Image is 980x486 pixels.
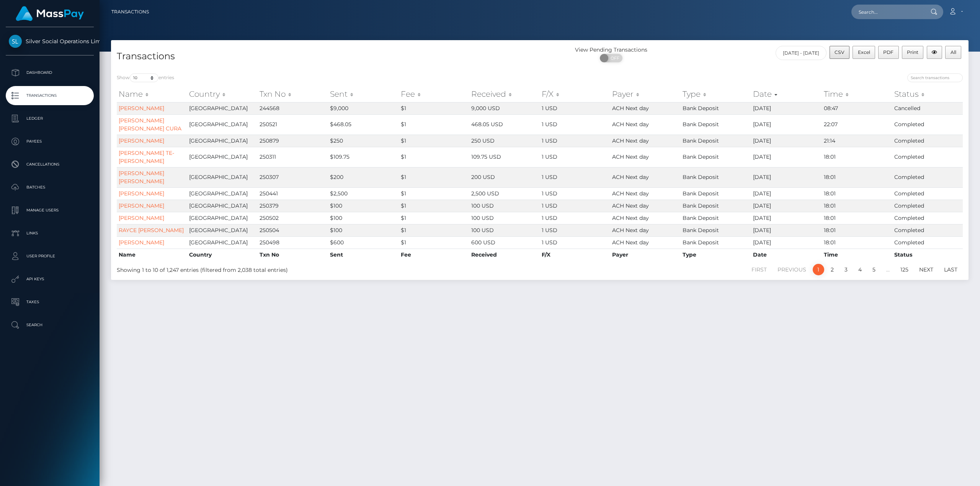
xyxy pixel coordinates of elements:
span: Silver Social Operations Limited [6,38,94,45]
th: Time [822,249,892,261]
th: Type [681,249,751,261]
td: $2,500 [328,187,399,200]
a: Payees [6,132,94,151]
input: Date filter [776,46,826,60]
th: Payer [610,249,681,261]
td: Bank Deposit [681,224,751,236]
span: Print [907,49,918,55]
a: [PERSON_NAME] [119,190,164,197]
th: Name [117,249,187,261]
h4: Transactions [117,50,534,63]
td: 18:01 [822,212,892,224]
p: API Keys [9,273,91,285]
td: [DATE] [751,167,822,187]
td: 250521 [258,114,328,135]
p: Ledger [9,113,91,124]
span: ACH Next day [612,239,649,246]
span: ACH Next day [612,215,649,221]
button: CSV [830,46,850,59]
td: [DATE] [751,114,822,135]
td: Bank Deposit [681,187,751,200]
td: Completed [892,187,963,200]
button: Excel [853,46,875,59]
a: 1 [813,264,824,275]
td: 244568 [258,102,328,114]
th: F/X: activate to sort column ascending [540,86,610,102]
td: $1 [399,200,469,212]
td: 1 USD [540,224,610,236]
a: Ledger [6,109,94,128]
a: 3 [840,264,852,275]
a: Links [6,224,94,243]
td: Completed [892,200,963,212]
td: $1 [399,102,469,114]
th: Date: activate to sort column ascending [751,86,822,102]
td: [DATE] [751,200,822,212]
a: Manage Users [6,201,94,220]
a: [PERSON_NAME] [PERSON_NAME] CURA [119,117,181,132]
td: 1 USD [540,236,610,249]
td: $1 [399,114,469,135]
td: [DATE] [751,236,822,249]
p: Search [9,319,91,331]
td: 100 USD [469,224,540,236]
th: F/X [540,249,610,261]
button: Print [902,46,924,59]
td: 250879 [258,135,328,147]
td: [DATE] [751,147,822,167]
td: 200 USD [469,167,540,187]
span: ACH Next day [612,121,649,128]
td: Bank Deposit [681,212,751,224]
td: Cancelled [892,102,963,114]
td: $1 [399,167,469,187]
td: [GEOGRAPHIC_DATA] [187,236,258,249]
td: 08:47 [822,102,892,114]
button: All [945,46,961,59]
td: 1 USD [540,114,610,135]
th: Sent [328,249,399,261]
td: 250498 [258,236,328,249]
a: [PERSON_NAME] [119,239,164,246]
td: Completed [892,224,963,236]
a: [PERSON_NAME] [119,202,164,209]
td: 250 USD [469,135,540,147]
td: [GEOGRAPHIC_DATA] [187,147,258,167]
td: $468.05 [328,114,399,135]
span: ACH Next day [612,174,649,180]
td: 100 USD [469,200,540,212]
td: $1 [399,212,469,224]
td: 100 USD [469,212,540,224]
a: 125 [896,264,913,275]
span: OFF [604,54,623,62]
span: Excel [858,49,870,55]
p: Cancellations [9,159,91,170]
img: MassPay Logo [16,6,84,21]
th: Txn No [258,249,328,261]
td: [GEOGRAPHIC_DATA] [187,167,258,187]
td: 21:14 [822,135,892,147]
div: View Pending Transactions [540,46,683,54]
p: Taxes [9,296,91,308]
a: Taxes [6,293,94,312]
th: Time: activate to sort column ascending [822,86,892,102]
button: PDF [878,46,899,59]
th: Country: activate to sort column ascending [187,86,258,102]
a: RAYCE [PERSON_NAME] [119,227,184,234]
td: 1 USD [540,200,610,212]
a: 4 [854,264,866,275]
td: [GEOGRAPHIC_DATA] [187,135,258,147]
td: Completed [892,135,963,147]
td: 1 USD [540,147,610,167]
select: Showentries [130,73,158,82]
th: Status: activate to sort column ascending [892,86,963,102]
a: Batches [6,178,94,197]
a: Last [940,264,962,275]
td: 9,000 USD [469,102,540,114]
td: [DATE] [751,212,822,224]
td: 18:01 [822,236,892,249]
th: Received [469,249,540,261]
th: Date [751,249,822,261]
th: Payer: activate to sort column ascending [610,86,681,102]
a: Dashboard [6,63,94,82]
td: [GEOGRAPHIC_DATA] [187,224,258,236]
